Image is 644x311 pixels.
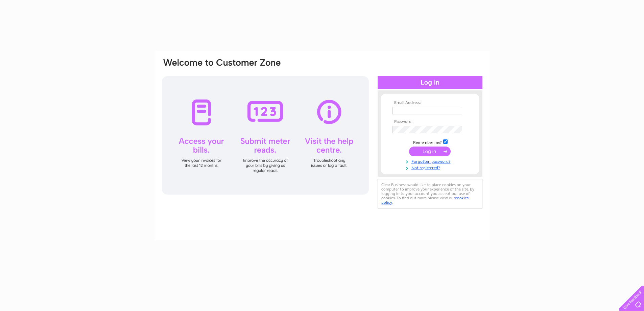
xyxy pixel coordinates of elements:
[409,147,451,156] input: Submit
[391,138,469,145] td: Remember me?
[381,196,469,205] a: cookies policy
[378,179,482,208] div: Clear Business would like to place cookies on your computer to improve your experience of the sit...
[392,158,469,164] a: Forgotten password?
[391,101,469,105] th: Email Address:
[391,119,469,124] th: Password:
[392,164,469,171] a: Not registered?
